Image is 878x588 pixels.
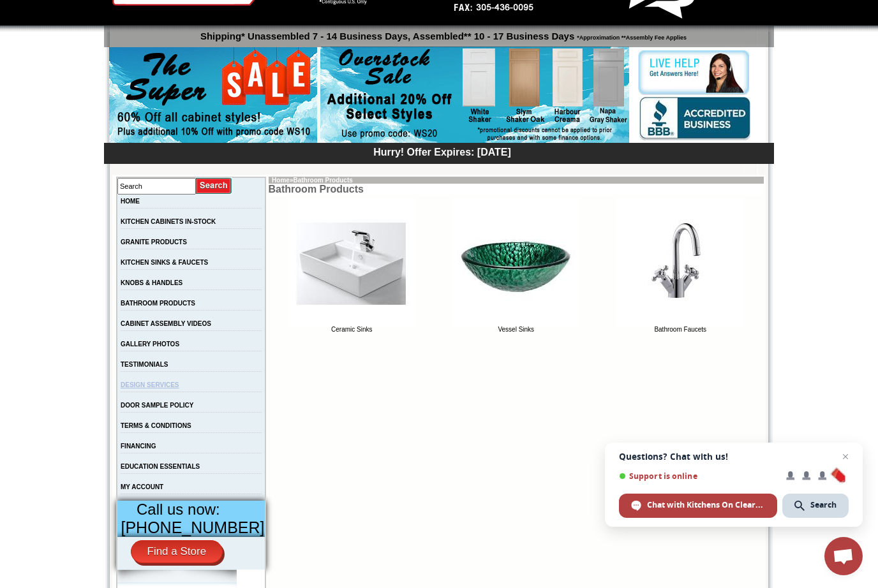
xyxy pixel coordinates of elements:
a: EDUCATION ESSENTIALS [121,463,200,470]
a: DOOR SAMPLE POLICY [121,402,193,409]
a: HOME [121,198,140,205]
div: Chat with Kitchens On Clearance [619,494,777,518]
a: FINANCING [121,443,156,450]
p: Shipping* Unassembled 7 - 14 Business Days, Assembled** 10 - 17 Business Days [110,25,774,41]
a: KITCHEN CABINETS IN-STOCK [121,218,216,225]
span: Close chat [838,449,853,464]
a: Find a Store [131,540,223,563]
span: Call us now: [137,501,220,518]
a: TERMS & CONDITIONS [121,422,191,429]
div: Search [782,494,849,518]
span: Support is online [619,471,777,481]
a: [PHONE_NUMBER] [121,518,265,536]
input: Submit [196,177,232,195]
a: MY ACCOUNT [121,483,163,490]
td: » [269,177,764,184]
a: TESTIMONIALS [121,361,168,368]
img: Ceramic Sinks [288,198,415,326]
a: KITCHEN SINKS & FAUCETS [121,259,208,266]
a: Bathroom Faucets [616,320,744,333]
span: Search [810,499,837,511]
a: CABINET ASSEMBLY VIDEOS [121,320,211,327]
a: Ceramic Sinks [288,320,415,333]
span: Chat with Kitchens On Clearance [647,499,765,511]
div: Open chat [824,537,863,575]
a: Bathroom Products [293,177,352,184]
a: GALLERY PHOTOS [121,341,179,348]
a: BATHROOM PRODUCTS [121,300,195,307]
span: Questions? Chat with us! [619,452,849,462]
div: Hurry! Offer Expires: [DATE] [110,145,774,158]
img: Vessel Sinks [452,198,580,326]
a: Vessel Sinks [452,320,580,333]
a: DESIGN SERVICES [121,381,179,388]
td: Bathroom Products [269,184,764,195]
a: KNOBS & HANDLES [121,279,182,286]
a: GRANITE PRODUCTS [121,239,187,246]
img: Bathroom Faucets [616,198,744,326]
span: *Approximation **Assembly Fee Applies [574,31,687,41]
a: Home [272,177,290,184]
